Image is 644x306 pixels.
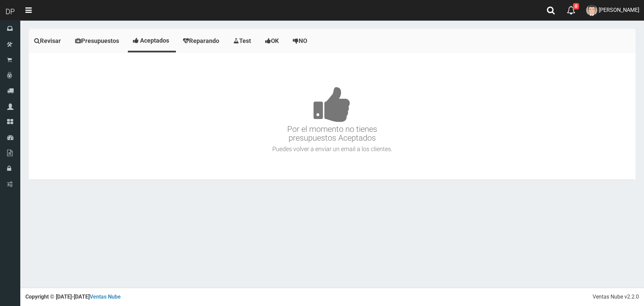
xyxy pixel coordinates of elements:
span: Reparando [189,37,219,44]
span: [PERSON_NAME] [599,7,639,13]
h4: Puedes volver a enviar un email a los clientes. [30,146,634,152]
strong: Copyright © [DATE]-[DATE] [25,293,121,300]
span: Test [239,37,251,44]
span: Aceptados [140,37,169,44]
h3: Por el momento no tienes presupuestos Aceptados [30,66,634,143]
span: Presupuestos [81,37,119,44]
a: Ventas Nube [90,293,121,300]
span: OK [271,37,279,44]
a: Revisar [29,30,68,51]
img: User Image [586,5,597,16]
a: Aceptados [128,30,176,51]
a: OK [260,30,286,51]
a: Reparando [178,30,226,51]
a: Presupuestos [70,30,126,51]
span: Revisar [40,37,61,44]
a: NO [287,30,314,51]
span: 0 [573,3,579,9]
div: Ventas Nube v2.2.0 [593,293,639,301]
a: Test [228,30,258,51]
span: NO [299,37,307,44]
